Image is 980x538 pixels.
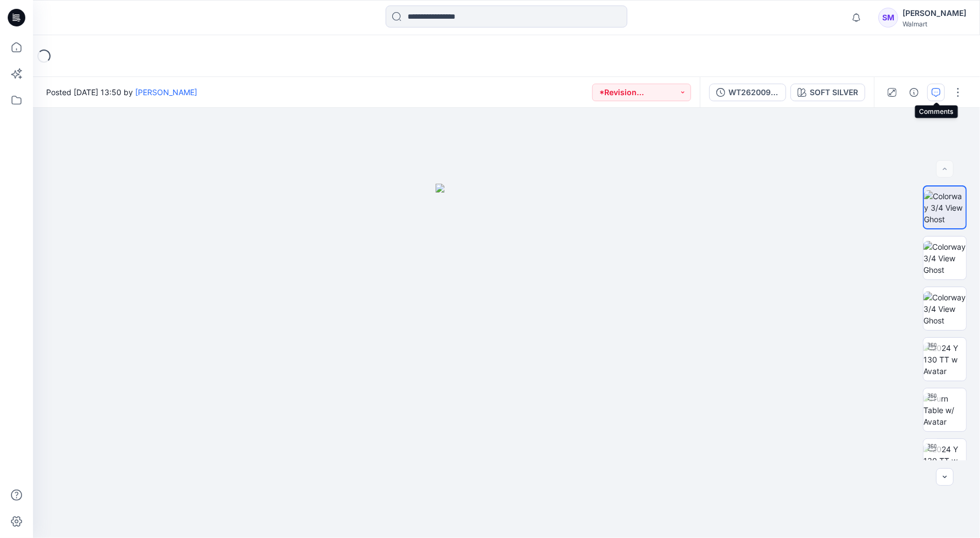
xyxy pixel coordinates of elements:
[728,86,779,98] div: WT2620092_Rev 3_ADM_WTC TANK POINTELLE SET
[924,190,966,225] img: Colorway 3/4 View Ghost
[810,86,858,98] div: SOFT SILVER
[923,241,966,276] img: Colorway 3/4 View Ghost
[923,342,966,377] img: 2024 Y 130 TT w Avatar
[135,87,197,97] a: [PERSON_NAME]
[923,393,966,427] img: Turn Table w/ Avatar
[923,292,966,326] img: Colorway 3/4 View Ghost
[903,7,966,20] div: [PERSON_NAME]
[709,84,786,101] button: WT2620092_Rev 3_ADM_WTC TANK POINTELLE SET
[905,84,923,101] button: Details
[46,86,197,98] span: Posted [DATE] 13:50 by
[790,84,865,101] button: SOFT SILVER
[903,20,966,28] div: Walmart
[436,184,577,538] img: eyJhbGciOiJIUzI1NiIsImtpZCI6IjAiLCJzbHQiOiJzZXMiLCJ0eXAiOiJKV1QifQ.eyJkYXRhIjp7InR5cGUiOiJzdG9yYW...
[878,8,898,28] div: SM
[923,443,966,478] img: 2024 Y 130 TT w Avatar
